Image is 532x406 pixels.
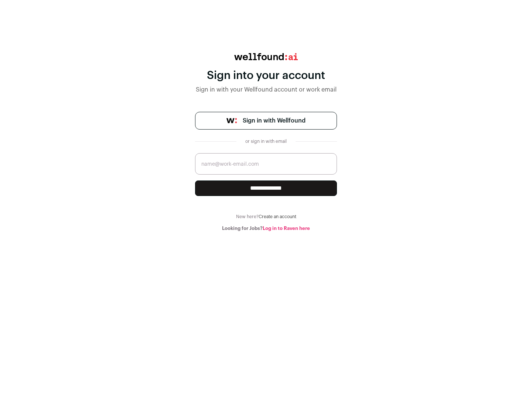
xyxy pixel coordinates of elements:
[234,53,298,60] img: wellfound:ai
[226,118,237,123] img: wellfound-symbol-flush-black-fb3c872781a75f747ccb3a119075da62bfe97bd399995f84a933054e44a575c4.png
[195,153,337,175] input: name@work-email.com
[195,226,337,231] div: Looking for Jobs?
[195,214,337,220] div: New here?
[195,112,337,130] a: Sign in with Wellfound
[243,116,306,125] span: Sign in with Wellfound
[242,138,290,144] div: or sign in with email
[259,214,296,219] a: Create an account
[195,69,337,82] div: Sign into your account
[195,85,337,94] div: Sign in with your Wellfound account or work email
[263,226,310,231] a: Log in to Raven here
